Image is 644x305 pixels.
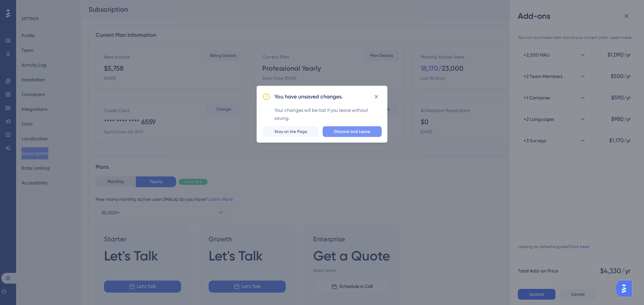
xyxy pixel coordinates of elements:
iframe: UserGuiding AI Assistant Launcher [616,279,636,299]
h2: You have unsaved changes. [274,93,343,101]
span: Discard and Leave [334,129,370,134]
span: Stay on the Page [274,129,307,134]
div: Your changes will be lost if you leave without saving. [274,106,382,122]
